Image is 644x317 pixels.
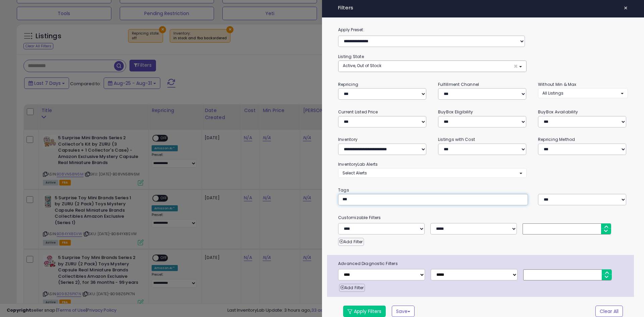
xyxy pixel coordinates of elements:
[338,54,364,59] small: Listing State
[338,137,358,142] small: Inventory
[624,3,628,13] span: ×
[338,5,628,11] h4: Filters
[538,137,575,142] small: Repricing Method
[595,306,623,317] button: Clear All
[342,170,367,176] span: Select Alerts
[538,109,578,115] small: BuyBox Availability
[338,61,526,72] button: Active, Out of Stock ×
[542,90,563,96] span: All Listings
[538,82,577,87] small: Without Min & Max
[392,306,415,317] button: Save
[338,238,364,246] button: Add Filter
[339,284,365,292] button: Add Filter
[538,88,628,98] button: All Listings
[343,306,386,317] button: Apply Filters
[333,260,634,267] span: Advanced Diagnostic Filters
[343,63,381,68] span: Active, Out of Stock
[438,82,479,87] small: Fulfillment Channel
[338,109,378,115] small: Current Listed Price
[338,82,358,87] small: Repricing
[621,3,631,13] button: ×
[333,26,633,34] label: Apply Preset:
[333,187,633,194] small: Tags
[438,137,475,142] small: Listings with Cost
[438,109,473,115] small: BuyBox Eligibility
[338,168,527,178] button: Select Alerts
[338,161,378,167] small: InventoryLab Alerts
[514,63,518,70] span: ×
[333,214,633,221] small: Customizable Filters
